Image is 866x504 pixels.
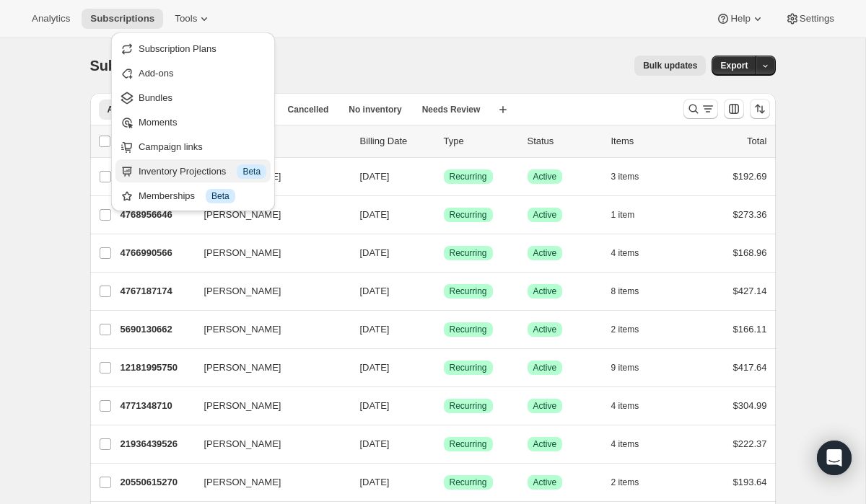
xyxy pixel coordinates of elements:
button: 2 items [611,472,655,492]
button: Moments [115,110,271,133]
span: $417.64 [733,362,767,373]
span: $192.69 [733,171,767,182]
span: [DATE] [360,400,390,411]
span: Bundles [139,92,172,103]
span: 8 items [611,286,639,297]
button: [PERSON_NAME] [196,318,340,341]
button: 3 items [611,167,655,187]
div: 12181995750[PERSON_NAME][DATE]SuccessRecurringSuccessActive9 items$417.64 [121,358,767,378]
div: IDCustomerBilling DateTypeStatusItemsTotal [121,134,767,149]
button: Sort the results [750,99,770,119]
span: Moments [139,117,177,128]
p: Total [747,134,766,149]
div: Inventory Projections [139,164,266,179]
p: 5690130662 [121,322,193,337]
span: 4 items [611,400,639,412]
button: Inventory Projections [115,159,271,182]
button: Subscription Plans [115,37,271,60]
span: [PERSON_NAME] [204,246,281,260]
span: [DATE] [360,438,390,449]
span: [DATE] [360,362,390,373]
button: [PERSON_NAME] [196,242,340,265]
p: 4771348710 [121,399,193,413]
span: Active [533,324,557,335]
span: [DATE] [360,247,390,258]
span: Recurring [450,400,487,412]
button: [PERSON_NAME] [196,433,340,456]
span: No inventory [349,104,401,115]
button: Add-ons [115,61,271,84]
span: Beta [242,166,261,177]
button: Tools [166,9,220,29]
button: 9 items [611,358,655,378]
span: Active [533,171,557,182]
span: Cancelled [288,104,329,115]
span: Subscriptions [90,58,185,74]
p: 4767187174 [121,284,193,299]
span: 2 items [611,477,639,488]
button: Analytics [23,9,79,29]
span: Tools [175,13,197,25]
span: Active [533,477,557,488]
span: [DATE] [360,286,390,296]
span: Active [533,362,557,373]
span: $193.64 [733,477,767,487]
button: Help [707,9,773,29]
span: Campaign links [139,141,203,152]
span: Subscription Plans [139,43,216,54]
button: 8 items [611,281,655,301]
span: [DATE] [360,477,390,487]
span: [PERSON_NAME] [204,284,281,299]
span: 1 item [611,209,635,221]
div: Type [444,134,516,149]
span: [PERSON_NAME] [204,361,281,375]
div: 34171191526[PERSON_NAME][DATE]SuccessRecurringSuccessActive3 items$192.69 [121,167,767,187]
span: 4 items [611,247,639,259]
span: Export [720,60,748,71]
div: 21936439526[PERSON_NAME][DATE]SuccessRecurringSuccessActive4 items$222.37 [121,434,767,454]
p: 21936439526 [121,437,193,451]
button: 4 items [611,434,655,454]
span: Beta [211,190,229,202]
div: 4771348710[PERSON_NAME][DATE]SuccessRecurringSuccessActive4 items$304.99 [121,396,767,416]
span: Active [533,209,557,221]
button: Subscriptions [82,9,163,29]
span: [PERSON_NAME] [204,399,281,413]
p: 4766990566 [121,246,193,260]
div: 5690130662[PERSON_NAME][DATE]SuccessRecurringSuccessActive2 items$166.11 [121,319,767,340]
span: Subscriptions [90,13,154,25]
span: Recurring [450,286,487,297]
button: 1 item [611,205,651,225]
div: 20550615270[PERSON_NAME][DATE]SuccessRecurringSuccessActive2 items$193.64 [121,472,767,492]
span: $168.96 [733,247,767,258]
span: $273.36 [733,209,767,220]
button: Bulk updates [634,56,706,76]
span: [PERSON_NAME] [204,437,281,451]
span: $304.99 [733,400,767,411]
p: 20550615270 [121,475,193,490]
span: Active [533,247,557,259]
span: Active [533,400,557,412]
span: 2 items [611,324,639,335]
span: 4 items [611,438,639,450]
span: [PERSON_NAME] [204,322,281,337]
span: Recurring [450,477,487,488]
span: Active [533,438,557,450]
div: 4767187174[PERSON_NAME][DATE]SuccessRecurringSuccessActive8 items$427.14 [121,281,767,301]
span: [DATE] [360,209,390,220]
span: Analytics [32,13,70,25]
button: [PERSON_NAME] [196,280,340,303]
button: Create new view [491,100,515,120]
span: [DATE] [360,324,390,335]
button: 2 items [611,319,655,340]
span: 9 items [611,362,639,373]
span: Bulk updates [643,60,697,71]
span: Needs Review [422,104,481,115]
span: Help [730,13,750,25]
div: Memberships [139,189,266,203]
span: $427.14 [733,286,767,296]
span: 3 items [611,171,639,182]
span: Recurring [450,171,487,182]
button: Campaign links [115,135,271,158]
p: Billing Date [360,134,432,149]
